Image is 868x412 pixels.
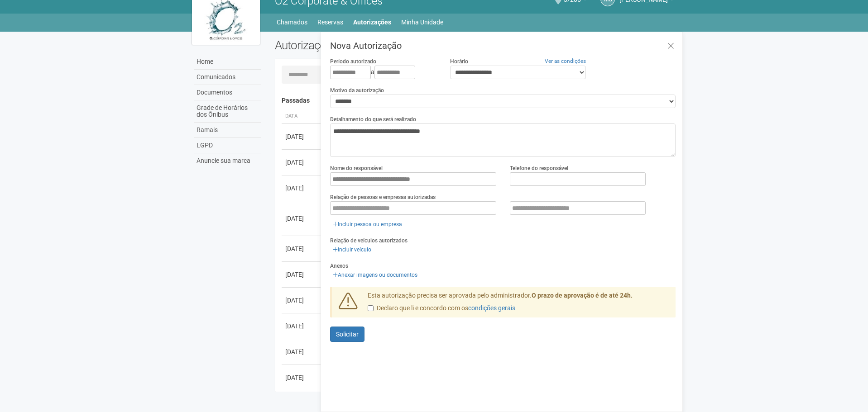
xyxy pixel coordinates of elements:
a: Anexar imagens ou documentos [330,270,420,280]
h3: Nova Autorização [330,41,676,50]
div: [DATE] [285,132,319,141]
a: Ver as condições [545,58,586,64]
h4: Passadas [282,97,670,104]
label: Relação de veículos autorizados [330,237,408,245]
a: Comunicados [194,70,261,85]
a: Home [194,54,261,70]
a: Autorizações [353,16,391,28]
span: Solicitar [336,331,359,338]
div: Esta autorização precisa ser aprovada pelo administrador. [361,291,676,317]
a: condições gerais [468,304,515,312]
div: [DATE] [285,158,319,167]
a: LGPD [194,138,261,153]
label: Relação de pessoas e empresas autorizadas [330,193,436,201]
input: Declaro que li e concordo com oscondições gerais [368,305,374,311]
a: Reservas [317,16,343,28]
label: Motivo da autorização [330,86,384,95]
div: [DATE] [285,296,319,305]
label: Declaro que li e concordo com os [368,304,515,313]
label: Nome do responsável [330,164,383,172]
h2: Autorizações [275,38,469,52]
div: [DATE] [285,184,319,193]
label: Telefone do responsável [510,164,568,172]
label: Detalhamento do que será realizado [330,115,416,123]
a: Incluir pessoa ou empresa [330,219,405,229]
div: [DATE] [285,244,319,253]
label: Período autorizado [330,57,376,66]
div: [DATE] [285,270,319,279]
button: Solicitar [330,327,364,342]
a: Documentos [194,85,261,100]
a: Grade de Horários dos Ônibus [194,100,261,123]
a: Minha Unidade [401,16,443,28]
label: Horário [450,57,468,66]
a: Anuncie sua marca [194,153,261,168]
div: a [330,66,436,79]
a: Chamados [277,16,307,28]
div: [DATE] [285,214,319,223]
div: [DATE] [285,322,319,331]
th: Data [282,109,322,124]
label: Anexos [330,262,348,270]
div: [DATE] [285,347,319,356]
div: [DATE] [285,373,319,382]
a: Ramais [194,123,261,138]
strong: O prazo de aprovação é de até 24h. [532,292,633,299]
a: Incluir veículo [330,245,374,255]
